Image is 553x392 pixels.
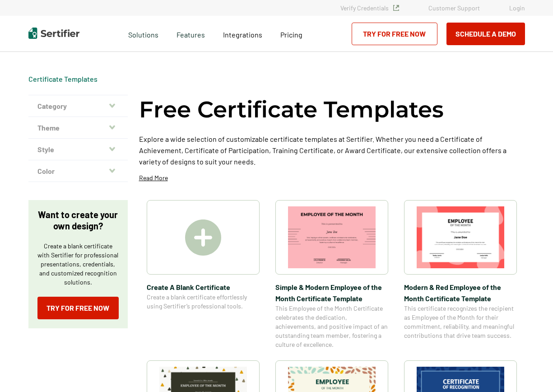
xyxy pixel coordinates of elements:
[28,28,79,39] img: Sertifier | Digital Credentialing Platform
[340,4,399,12] a: Verify Credentials
[139,133,525,167] p: Explore a wide selection of customizable certificate templates at Sertifier. Whether you need a C...
[37,242,119,287] p: Create a blank certificate with Sertifier for professional presentations, credentials, and custom...
[28,117,128,139] button: Theme
[404,200,517,349] a: Modern & Red Employee of the Month Certificate TemplateModern & Red Employee of the Month Certifi...
[404,281,517,304] span: Modern & Red Employee of the Month Certificate Template
[139,173,168,182] p: Read More
[28,95,128,117] button: Category
[428,4,480,12] a: Customer Support
[223,28,262,39] a: Integrations
[275,281,388,304] span: Simple & Modern Employee of the Month Certificate Template
[128,28,158,39] span: Solutions
[275,200,388,349] a: Simple & Modern Employee of the Month Certificate TemplateSimple & Modern Employee of the Month C...
[28,75,98,83] a: Certificate Templates
[223,30,262,39] span: Integrations
[147,281,260,293] span: Create A Blank Certificate
[28,75,98,84] div: Breadcrumb
[275,304,388,349] span: This Employee of the Month Certificate celebrates the dedication, achievements, and positive impa...
[37,209,119,232] p: Want to create your own design?
[288,206,376,268] img: Simple & Modern Employee of the Month Certificate Template
[185,219,221,256] img: Create A Blank Certificate
[280,30,302,39] span: Pricing
[147,293,260,311] span: Create a blank certificate effortlessly using Sertifier’s professional tools.
[404,304,517,340] span: This certificate recognizes the recipient as Employee of the Month for their commitment, reliabil...
[28,139,128,160] button: Style
[393,5,399,11] img: Verified
[177,28,205,39] span: Features
[139,95,444,124] h1: Free Certificate Templates
[37,297,119,319] a: Try for Free Now
[28,75,98,84] span: Certificate Templates
[352,23,437,45] a: Try for Free Now
[280,28,302,39] a: Pricing
[509,4,525,12] a: Login
[28,160,128,182] button: Color
[417,206,504,268] img: Modern & Red Employee of the Month Certificate Template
